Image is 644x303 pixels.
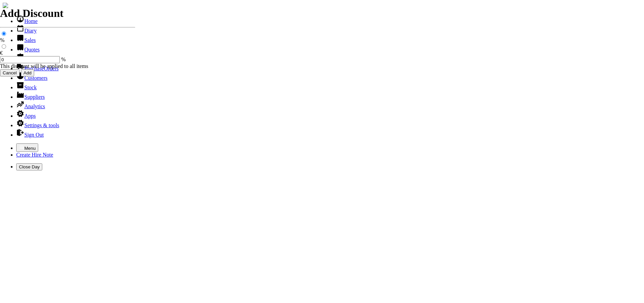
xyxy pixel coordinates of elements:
a: Analytics [16,103,45,109]
li: Suppliers [16,91,641,100]
input: % [2,31,6,36]
a: Stock [16,85,37,90]
span: % [61,56,66,62]
input: € [2,44,6,49]
input: Add [21,69,34,76]
a: Suppliers [16,94,45,100]
a: Sign Out [16,132,44,138]
a: Apps [16,113,36,119]
a: Settings & tools [16,122,59,128]
button: Close Day [16,163,42,170]
li: Stock [16,81,641,91]
a: Create Hire Note [16,152,53,158]
li: Sales [16,34,641,43]
li: Hire Notes [16,53,641,62]
button: Menu [16,143,38,152]
a: Customers [16,75,47,81]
